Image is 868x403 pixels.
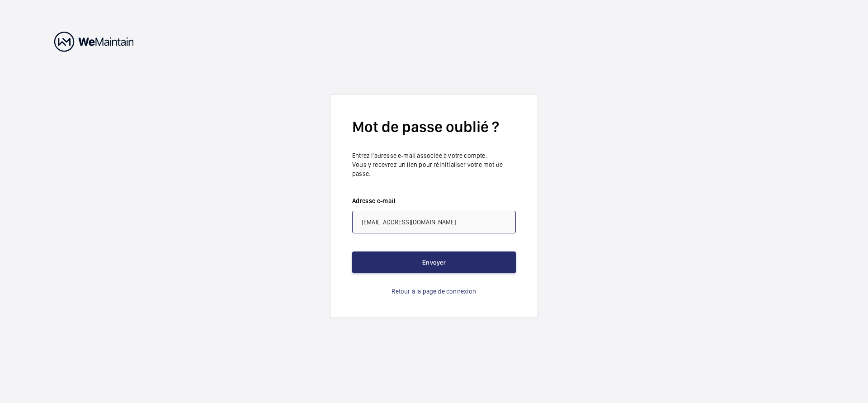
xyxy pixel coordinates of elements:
[392,287,476,296] a: Retour à la page de connexion
[352,116,516,137] h2: Mot de passe oublié ?
[352,251,516,273] button: Envoyer
[352,211,516,233] input: abc@xyz
[352,151,516,178] p: Entrez l'adresse e-mail associée à votre compte. Vous y recevrez un lien pour réinitialiser votre...
[352,196,516,205] label: Adresse e-mail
